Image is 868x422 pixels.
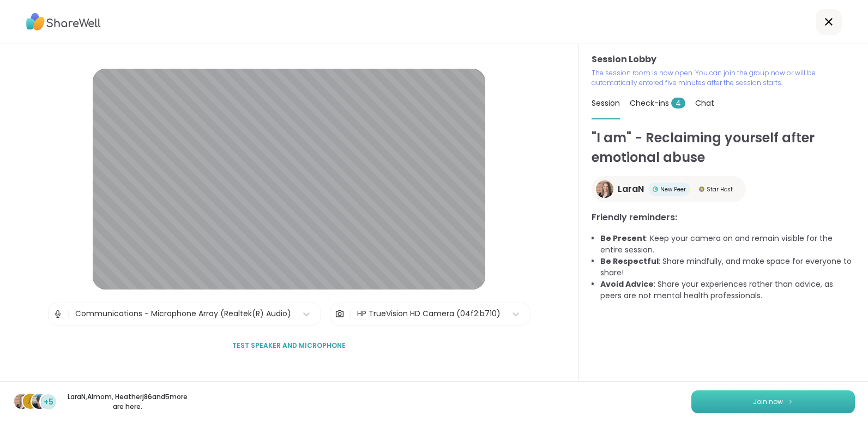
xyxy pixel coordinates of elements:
span: Check-ins [630,98,685,108]
img: ShareWell Logomark [787,399,794,405]
div: HP TrueVision HD Camera (04f2:b710) [357,308,501,319]
h3: Session Lobby [592,53,855,66]
b: Be Respectful [600,256,659,267]
img: LaraN [596,180,613,198]
span: LaraN [618,183,644,196]
img: Star Host [699,186,704,192]
a: LaraNLaraNNew PeerNew PeerStar HostStar Host [592,176,746,202]
img: Camera [335,303,345,325]
span: A [28,394,34,408]
span: | [349,303,352,325]
img: Heatherj86 [32,394,47,409]
img: Microphone [53,303,63,325]
h1: "I am" - Reclaiming yourself after emotional abuse [592,128,855,167]
span: Test speaker and microphone [232,341,346,351]
h3: Friendly reminders: [592,211,855,224]
div: Communications - Microphone Array (Realtek(R) Audio) [75,308,291,319]
button: Join now [691,390,855,413]
span: +5 [44,396,53,408]
p: LaraN , AImom , Heatherj86 and 5 more are here. [67,392,189,412]
span: Session [592,98,620,108]
span: New Peer [660,185,686,194]
span: | [67,303,70,325]
img: ShareWell Logo [26,9,101,34]
span: Star Host [707,185,733,194]
li: : Keep your camera on and remain visible for the entire session. [600,233,855,256]
li: : Share mindfully, and make space for everyone to share! [600,256,855,279]
img: New Peer [653,186,658,192]
img: LaraN [14,394,29,409]
b: Avoid Advice [600,279,654,290]
p: The session room is now open. You can join the group now or will be automatically entered five mi... [592,68,855,88]
span: Chat [695,98,714,108]
button: Test speaker and microphone [228,334,350,357]
li: : Share your experiences rather than advice, as peers are not mental health professionals. [600,279,855,302]
span: Join now [753,397,783,407]
b: Be Present [600,233,646,244]
span: 4 [671,98,685,108]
